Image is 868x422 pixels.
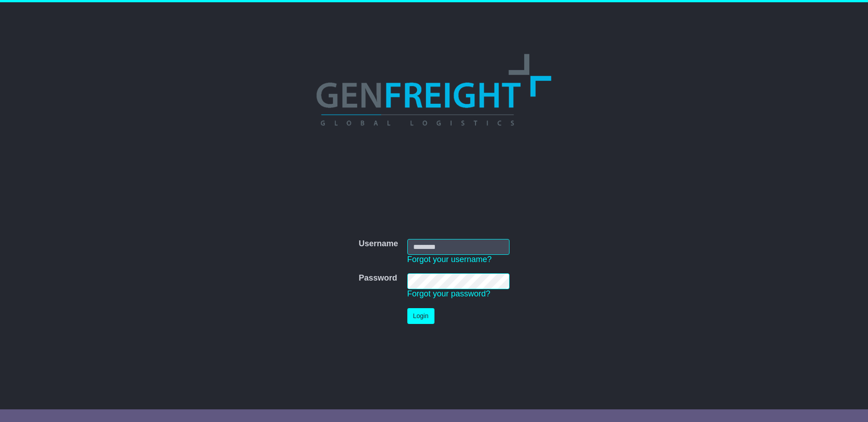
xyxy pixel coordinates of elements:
[407,289,491,298] a: Forgot your password?
[407,255,492,264] a: Forgot your username?
[359,239,398,249] label: Username
[359,273,397,283] label: Password
[407,308,434,324] button: Login
[314,51,553,128] img: GenFreight Global Logistics Pty Ltd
